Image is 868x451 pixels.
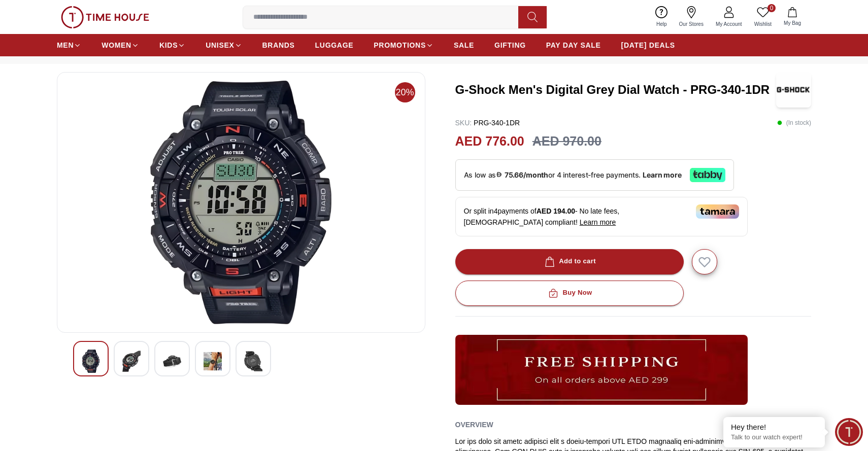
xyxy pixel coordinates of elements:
button: Add to cart [455,249,684,274]
img: G-Shock Men's Digital Grey Dial Watch - PRG-340-1DR [65,81,417,324]
span: BRANDS [262,40,295,50]
a: MEN [57,36,81,54]
span: My Account [712,20,746,28]
button: My Bag [778,5,807,29]
div: Or split in 4 payments of - No late fees, [DEMOGRAPHIC_DATA] compliant! [455,197,748,236]
span: AED 194.00 [537,207,575,215]
a: 0Wishlist [748,4,778,30]
span: 20% [395,82,415,102]
span: Learn more [580,218,616,226]
img: G-Shock Men's Digital Grey Dial Watch - PRG-340-1DR [244,350,262,373]
h2: Overview [455,417,493,432]
img: G-Shock Men's Digital Grey Dial Watch - PRG-340-1DR [163,350,181,373]
span: PAY DAY SALE [546,40,601,50]
span: [DATE] DEALS [621,40,675,50]
h2: AED 776.00 [455,132,524,151]
a: BRANDS [262,36,295,54]
div: Chat Widget [835,418,863,446]
a: [DATE] DEALS [621,36,675,54]
div: Buy Now [546,287,592,299]
span: SALE [454,40,474,50]
span: LUGGAGE [315,40,354,50]
p: Talk to our watch expert! [731,433,817,442]
a: KIDS [159,36,185,54]
span: My Bag [780,19,805,27]
button: Buy Now [455,281,684,306]
span: UNISEX [206,40,234,50]
div: Add to cart [543,256,596,267]
img: G-Shock Men's Digital Grey Dial Watch - PRG-340-1DR [776,72,811,108]
a: PAY DAY SALE [546,36,601,54]
p: PRG-340-1DR [455,118,520,128]
img: G-Shock Men's Digital Grey Dial Watch - PRG-340-1DR [204,350,222,373]
h3: G-Shock Men's Digital Grey Dial Watch - PRG-340-1DR [455,82,777,98]
p: ( In stock ) [777,118,811,128]
span: GIFTING [494,40,526,50]
span: Wishlist [750,20,776,28]
a: PROMOTIONS [374,36,433,54]
span: MEN [57,40,74,50]
div: Hey there! [731,422,817,432]
span: Our Stores [675,20,708,28]
h3: AED 970.00 [532,132,602,151]
a: Help [650,4,673,30]
a: GIFTING [494,36,526,54]
span: SKU : [455,119,472,127]
a: WOMEN [102,36,139,54]
a: SALE [454,36,474,54]
span: 0 [767,4,776,12]
img: Tamara [696,204,739,219]
span: WOMEN [102,40,131,50]
span: PROMOTIONS [374,40,426,50]
a: UNISEX [206,36,242,54]
span: Help [652,20,671,28]
a: LUGGAGE [315,36,354,54]
img: ... [455,335,748,405]
img: G-Shock Men's Digital Grey Dial Watch - PRG-340-1DR [82,350,100,373]
img: G-Shock Men's Digital Grey Dial Watch - PRG-340-1DR [122,350,141,373]
span: KIDS [159,40,178,50]
a: Our Stores [673,4,710,30]
img: ... [61,6,149,28]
